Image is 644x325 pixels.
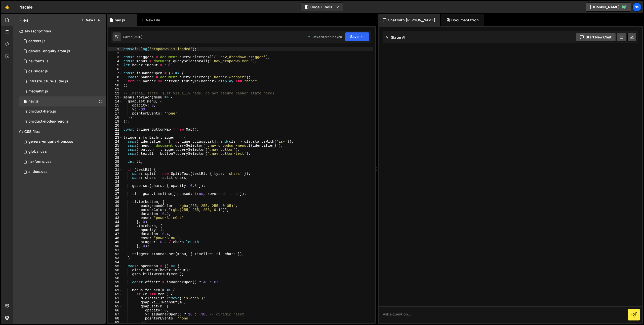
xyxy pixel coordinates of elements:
[441,14,484,26] div: Documentation
[108,63,123,67] div: 5
[28,39,46,43] div: careers.js
[115,18,125,23] div: nav.js
[19,117,106,127] div: 10788/32818.js
[378,14,440,26] div: Chat with [PERSON_NAME]
[108,272,123,276] div: 57
[108,300,123,304] div: 64
[108,148,123,152] div: 26
[108,83,123,87] div: 10
[28,79,68,84] div: infrastructure-slider.js
[108,116,123,120] div: 18
[108,224,123,228] div: 45
[28,59,49,64] div: hs-forms.js
[132,35,142,39] div: [DATE]
[28,159,52,164] div: hs-forms.css
[108,136,123,140] div: 23
[108,268,123,272] div: 56
[19,17,28,23] h2: Files
[108,200,123,204] div: 39
[141,18,162,23] div: New File
[108,232,123,236] div: 47
[108,59,123,63] div: 4
[19,137,106,147] div: 10788/43957.css
[28,99,39,104] div: nav.js
[108,144,123,148] div: 25
[345,32,369,41] button: Save
[108,87,123,91] div: 11
[108,99,123,103] div: 14
[108,316,123,320] div: 68
[108,67,123,71] div: 6
[19,96,106,106] div: 10788/37835.js
[28,139,73,144] div: general-enquriy-from.css
[19,46,106,56] div: 10788/43956.js
[28,170,48,174] div: sliders.css
[108,120,123,124] div: 19
[108,240,123,244] div: 49
[108,164,123,168] div: 30
[108,160,123,164] div: 29
[108,188,123,192] div: 36
[108,112,123,116] div: 17
[19,4,33,10] div: Nscale
[108,95,123,99] div: 13
[108,103,123,107] div: 15
[108,132,123,136] div: 22
[19,36,106,46] div: 10788/24852.js
[19,167,106,177] div: 10788/27036.css
[1,1,13,13] a: 🤙
[576,33,616,42] button: Start new chat
[108,107,123,112] div: 16
[308,35,342,39] div: Dev and prod in sync
[108,75,123,79] div: 8
[108,156,123,160] div: 28
[108,184,123,188] div: 35
[108,55,123,59] div: 3
[108,168,123,172] div: 31
[28,69,48,74] div: cs-slider.js
[108,124,123,128] div: 20
[108,276,123,280] div: 58
[108,216,123,220] div: 43
[108,180,123,184] div: 34
[108,288,123,292] div: 61
[108,176,123,180] div: 33
[28,119,69,124] div: product-nodes-hero.js
[13,127,106,137] div: CSS files
[19,76,106,86] div: 10788/35018.js
[28,149,47,154] div: global.css
[108,140,123,144] div: 24
[108,284,123,288] div: 60
[19,157,106,167] div: 10788/43278.css
[108,320,123,324] div: 69
[108,91,123,95] div: 12
[108,308,123,312] div: 66
[28,49,70,53] div: general-enquiry-from.js
[19,56,106,66] div: 10788/43275.js
[108,208,123,212] div: 41
[19,147,106,157] div: 10788/24853.css
[108,248,123,252] div: 51
[108,152,123,156] div: 27
[108,256,123,260] div: 53
[108,228,123,232] div: 46
[586,3,631,12] a: [DOMAIN_NAME]
[108,204,123,208] div: 40
[108,280,123,284] div: 59
[13,26,106,36] div: Javascript files
[28,109,56,114] div: product-hero.js
[108,244,123,248] div: 50
[108,128,123,132] div: 21
[123,35,142,39] div: Saved
[632,3,641,12] a: Ns
[301,3,343,12] button: Code + Tools
[108,192,123,196] div: 37
[108,51,123,55] div: 2
[24,100,27,104] span: 1
[108,172,123,176] div: 32
[108,252,123,256] div: 52
[108,196,123,200] div: 38
[108,304,123,308] div: 65
[108,236,123,240] div: 48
